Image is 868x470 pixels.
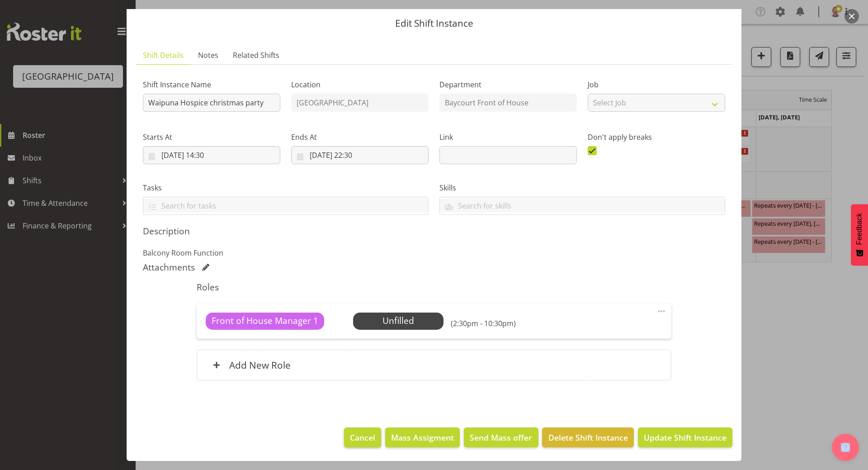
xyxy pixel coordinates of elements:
[440,199,725,213] input: Search for skills
[391,432,454,443] span: Mass Assigment
[143,146,280,164] input: Click to select...
[143,182,429,193] label: Tasks
[548,432,628,443] span: Delete Shift Instance
[198,50,218,61] span: Notes
[542,427,633,447] button: Delete Shift Instance
[464,427,538,447] button: Send Mass offer
[143,132,280,142] label: Starts At
[382,314,414,327] span: Unfilled
[439,79,577,90] label: Department
[143,226,725,237] h5: Description
[291,146,429,164] input: Click to select...
[197,282,671,293] h5: Roles
[233,50,279,61] span: Related Shifts
[143,79,280,90] label: Shift Instance Name
[841,443,850,452] img: help-xxl-2.png
[644,432,726,443] span: Update Shift Instance
[212,314,318,328] span: Front of House Manager 1
[451,319,516,328] h6: (2:30pm - 10:30pm)
[470,432,532,443] span: Send Mass offer
[855,213,863,245] span: Feedback
[385,427,460,447] button: Mass Assigment
[143,262,195,273] h5: Attachments
[439,182,725,193] label: Skills
[291,79,429,90] label: Location
[143,94,280,112] input: Shift Instance Name
[143,247,725,258] p: Balcony Room Function
[136,19,732,28] p: Edit Shift Instance
[291,132,429,142] label: Ends At
[229,359,291,371] h6: Add New Role
[350,432,375,443] span: Cancel
[851,204,868,266] button: Feedback - Show survey
[344,427,381,447] button: Cancel
[439,132,577,142] label: Link
[143,50,184,61] span: Shift Details
[638,427,732,447] button: Update Shift Instance
[143,199,428,213] input: Search for tasks
[588,79,725,90] label: Job
[588,132,725,142] label: Don't apply breaks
